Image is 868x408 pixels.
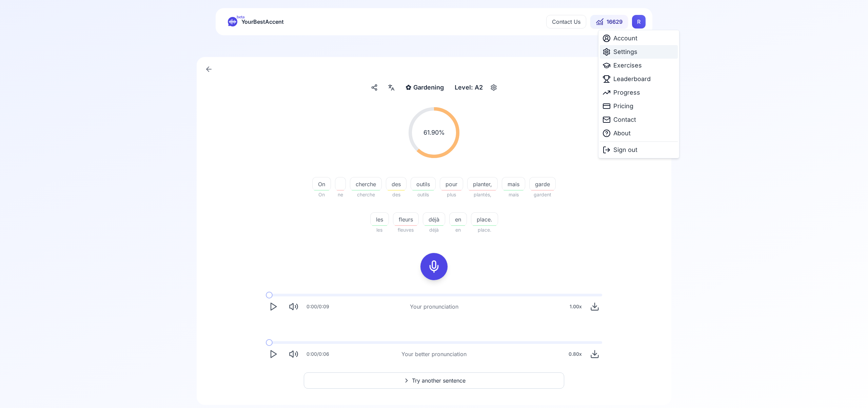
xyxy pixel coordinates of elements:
span: Leaderboard [613,74,651,84]
span: Contact [613,115,636,124]
span: Progress [613,88,640,97]
span: Account [613,34,637,43]
span: Pricing [613,101,633,111]
span: Sign out [613,145,637,155]
span: Settings [613,47,637,57]
span: Exercises [613,61,642,70]
span: About [613,129,631,138]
